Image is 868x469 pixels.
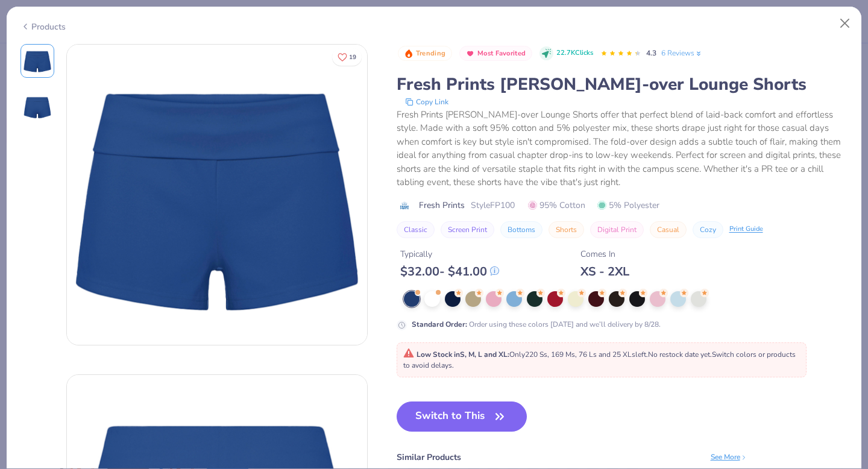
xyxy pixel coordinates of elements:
button: Cozy [693,221,723,238]
span: Only 220 Ss, 169 Ms, 76 Ls and 25 XLs left. Switch colors or products to avoid delays. [403,350,796,370]
span: 4.3 [646,48,656,58]
div: See More [711,452,747,462]
span: Trending [416,50,445,57]
span: Fresh Prints [419,199,465,212]
span: Most Favorited [477,50,526,57]
img: Most Favorited sort [465,49,475,58]
div: Fresh Prints [PERSON_NAME]-over Lounge Shorts [397,73,848,96]
button: Digital Print [590,221,644,238]
button: Classic [397,221,435,238]
button: copy to clipboard [401,96,452,108]
button: Badge Button [398,46,452,61]
button: Shorts [549,221,584,238]
div: Comes In [580,248,629,260]
div: Print Guide [729,224,763,234]
button: Casual [650,221,687,238]
img: Back [23,92,52,121]
img: Trending sort [404,49,414,58]
button: Close [834,12,857,35]
button: Like [332,48,362,66]
span: 5% Polyester [597,199,659,212]
div: Similar Products [397,451,461,464]
span: 95% Cotton [528,199,585,212]
div: Products [20,20,66,33]
button: Bottoms [500,221,542,238]
span: No restock date yet. [648,350,712,359]
span: 22.7K Clicks [556,48,593,58]
img: Front [23,46,52,75]
div: Typically [400,248,499,260]
div: Fresh Prints [PERSON_NAME]-over Lounge Shorts offer that perfect blend of laid-back comfort and e... [397,108,848,189]
button: Switch to This [397,401,527,432]
span: Style FP100 [471,199,515,212]
div: 4.3 Stars [600,44,641,63]
img: brand logo [397,201,413,210]
img: Front [67,45,367,345]
div: Order using these colors [DATE] and we’ll delivery by 8/28. [412,319,661,330]
strong: Standard Order : [412,319,467,329]
span: 19 [349,54,356,60]
button: Badge Button [459,46,532,61]
strong: Low Stock in S, M, L and XL : [417,350,509,359]
a: 6 Reviews [661,48,703,58]
div: $ 32.00 - $ 41.00 [400,264,499,279]
div: XS - 2XL [580,264,629,279]
button: Screen Print [441,221,494,238]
